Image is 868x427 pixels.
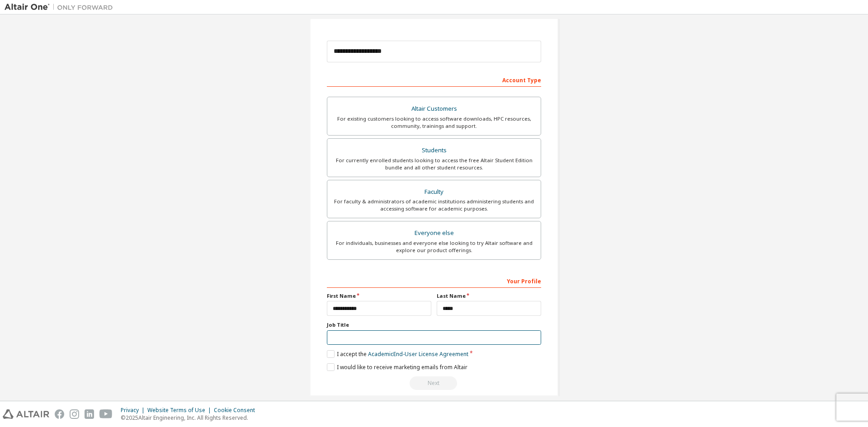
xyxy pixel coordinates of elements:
[327,376,541,390] div: Read and acccept EULA to continue
[121,407,147,414] div: Privacy
[327,292,431,300] label: First Name
[5,3,118,12] img: Altair One
[333,227,535,239] div: Everyone else
[333,144,535,157] div: Students
[327,350,468,358] label: I accept the
[327,363,467,371] label: I would like to receive marketing emails from Altair
[327,72,541,87] div: Account Type
[121,414,260,422] p: © 2025 Altair Engineering, Inc. All Rights Reserved.
[3,409,49,419] img: altair_logo.svg
[214,407,260,414] div: Cookie Consent
[333,103,535,115] div: Altair Customers
[55,409,64,419] img: facebook.svg
[368,350,468,358] a: Academic End-User License Agreement
[333,239,535,254] div: For individuals, businesses and everyone else looking to try Altair software and explore our prod...
[85,409,94,419] img: linkedin.svg
[327,321,541,328] label: Job Title
[333,186,535,198] div: Faculty
[333,157,535,171] div: For currently enrolled students looking to access the free Altair Student Edition bundle and all ...
[99,409,113,419] img: youtube.svg
[147,407,214,414] div: Website Terms of Use
[437,292,541,300] label: Last Name
[333,198,535,212] div: For faculty & administrators of academic institutions administering students and accessing softwa...
[327,273,541,288] div: Your Profile
[70,409,79,419] img: instagram.svg
[333,115,535,130] div: For existing customers looking to access software downloads, HPC resources, community, trainings ...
